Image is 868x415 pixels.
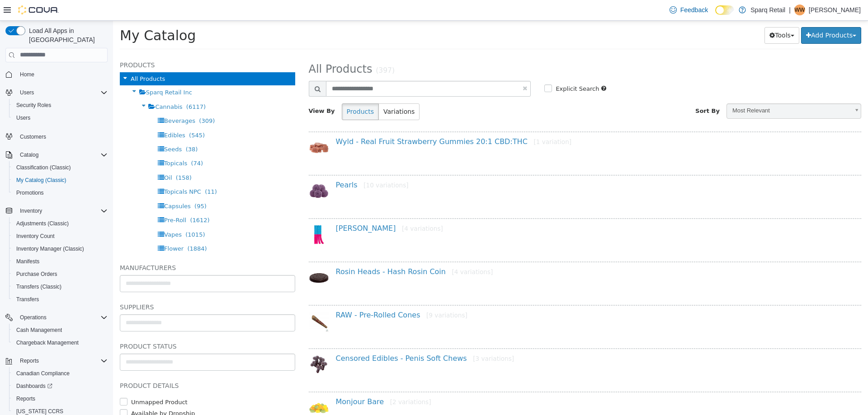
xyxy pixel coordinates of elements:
button: Chargeback Management [9,336,111,349]
span: Users [20,89,34,96]
span: Chargeback Management [13,337,108,348]
small: [4 variations] [289,204,330,211]
span: Security Roles [13,100,108,111]
div: Wesleigh Wakeford [794,5,805,15]
p: [PERSON_NAME] [809,5,861,15]
span: Inventory Count [16,233,55,240]
h5: Product Details [7,359,182,370]
span: Topicals [51,139,74,146]
span: Edibles [51,111,72,118]
a: My Catalog (Classic) [13,175,70,186]
button: Users [9,112,111,124]
h5: Suppliers [7,281,182,292]
button: Operations [2,311,111,324]
span: (95) [81,182,94,189]
a: Cash Management [13,325,66,336]
h5: Manufacturers [7,242,182,252]
h5: Products [7,39,182,50]
span: Home [20,71,34,78]
span: Dashboards [13,381,108,392]
small: [9 variations] [313,291,354,298]
span: (11) [92,168,104,174]
span: Capsules [51,182,78,189]
small: [10 variations] [250,161,295,168]
button: My Catalog (Classic) [9,174,111,187]
a: [PERSON_NAME][4 variations] [223,203,330,212]
span: Chargeback Management [16,339,79,346]
p: Sparq Retail [750,5,785,15]
img: 150 [196,334,216,354]
span: Classification (Classic) [16,164,71,171]
span: Inventory Count [13,231,108,242]
span: Catalog [16,149,108,160]
a: Adjustments (Classic) [13,218,72,229]
span: Canadian Compliance [16,370,70,377]
a: Monjour Bare[2 variations] [223,377,318,385]
span: (1015) [72,210,92,217]
label: Unmapped Product [16,377,75,386]
span: (1612) [77,196,96,203]
span: Reports [16,355,108,366]
span: Transfers (Classic) [13,281,108,292]
span: Pre-Roll [51,196,73,203]
a: Manifests [13,256,43,267]
small: [3 variations] [360,334,401,341]
img: Cova [18,5,59,14]
button: Reports [16,355,42,366]
a: Dashboards [9,380,111,392]
span: Purchase Orders [16,270,57,278]
span: Operations [16,312,108,323]
span: Cash Management [13,325,108,336]
span: Users [16,114,30,121]
button: Promotions [9,187,111,199]
button: Add Products [688,6,748,23]
a: Feedback [666,1,712,19]
span: Reports [16,395,35,402]
a: Censored Edibles - Penis Soft Chews[3 variations] [223,333,401,342]
span: Users [16,87,108,98]
span: Customers [20,133,46,140]
a: Chargeback Management [13,337,82,348]
span: My Catalog (Classic) [16,177,66,184]
h5: Product Status [7,320,182,331]
span: [US_STATE] CCRS [16,408,63,415]
a: Canadian Compliance [13,368,73,379]
span: My Catalog (Classic) [13,175,108,186]
span: All Products [196,42,259,55]
img: 150 [196,160,216,181]
span: (6117) [73,83,93,89]
span: All Products [18,55,52,61]
a: Pearls[10 variations] [223,160,296,168]
span: Purchase Orders [13,269,108,280]
button: Variations [265,83,307,99]
span: Transfers [16,296,39,303]
a: Purchase Orders [13,269,61,280]
span: Classification (Classic) [13,162,108,173]
span: Feedback [680,5,708,14]
span: Most Relevant [614,83,736,97]
span: Manifests [13,256,108,267]
button: Transfers [9,293,111,306]
a: Wyld - Real Fruit Strawberry Gummies 20:1 CBD:THC[1 variation] [223,117,459,125]
a: Home [16,69,38,80]
img: 150 [196,290,216,312]
button: Inventory [16,205,46,216]
span: Security Roles [16,102,51,109]
button: Reports [9,392,111,405]
button: Reports [2,354,111,367]
span: Reports [20,357,39,364]
span: My Catalog [7,7,83,23]
span: Operations [20,314,47,321]
button: Home [2,68,111,81]
button: Products [229,83,266,99]
a: Inventory Count [13,231,58,242]
span: Promotions [16,189,44,196]
a: Promotions [13,187,47,198]
a: Transfers (Classic) [13,281,65,292]
span: (74) [78,139,90,146]
span: Inventory Manager (Classic) [13,243,108,254]
button: Transfers (Classic) [9,280,111,293]
span: Users [13,112,108,123]
a: Rosin Heads - Hash Rosin Coin[4 variations] [223,247,380,255]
